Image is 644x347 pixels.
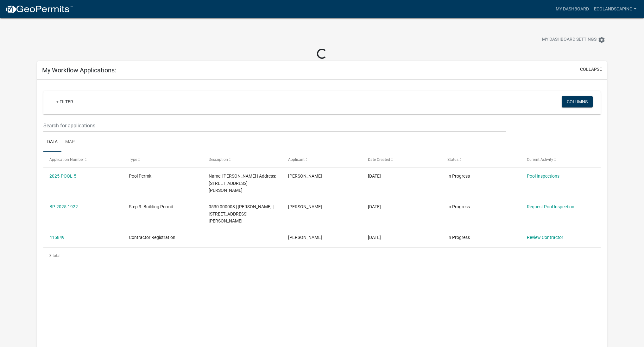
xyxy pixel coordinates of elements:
[129,157,137,162] span: Type
[49,235,65,240] a: 415849
[447,173,470,179] span: In Progress
[527,235,563,240] a: Review Contractor
[441,152,521,167] datatable-header-cell: Status
[129,173,152,179] span: Pool Permit
[288,204,322,209] span: Paul Bryan
[49,204,78,209] a: BP-2025-1922
[43,119,506,132] input: Search for applications
[562,96,593,107] button: Columns
[527,157,553,162] span: Current Activity
[123,152,202,167] datatable-header-cell: Type
[49,173,76,179] a: 2025-POOL-5
[521,152,600,167] datatable-header-cell: Current Activity
[580,66,602,73] button: collapse
[368,235,381,240] span: 05/05/2025
[288,157,305,162] span: Applicant
[368,157,390,162] span: Date Created
[598,36,605,44] i: settings
[527,204,574,209] a: Request Pool Inspection
[43,132,61,152] a: Data
[542,36,597,44] span: My Dashboard Settings
[368,173,381,179] span: 08/26/2025
[203,152,282,167] datatable-header-cell: Description
[288,173,322,179] span: Paul Bryan
[43,248,601,264] div: 3 total
[447,157,458,162] span: Status
[362,152,441,167] datatable-header-cell: Date Created
[209,173,276,193] span: Name: Courtney Bryan | Address: 690 LIGON ROAD
[527,173,559,179] a: Pool Inspections
[209,204,274,224] span: 0530 000008 | Ben Jackson | 559 LANIER RD
[49,157,84,162] span: Application Number
[553,3,591,15] a: My Dashboard
[537,33,610,46] button: My Dashboard Settingssettings
[61,132,79,152] a: Map
[43,152,123,167] datatable-header-cell: Application Number
[368,204,381,209] span: 05/05/2025
[129,235,175,240] span: Contractor Registration
[447,204,470,209] span: In Progress
[42,66,116,74] h5: My Workflow Applications:
[51,96,78,107] a: + Filter
[129,204,173,209] span: Step 3. Building Permit
[447,235,470,240] span: In Progress
[591,3,639,15] a: ecolandscaping
[288,235,322,240] span: Paul Bryan
[282,152,362,167] datatable-header-cell: Applicant
[209,157,228,162] span: Description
